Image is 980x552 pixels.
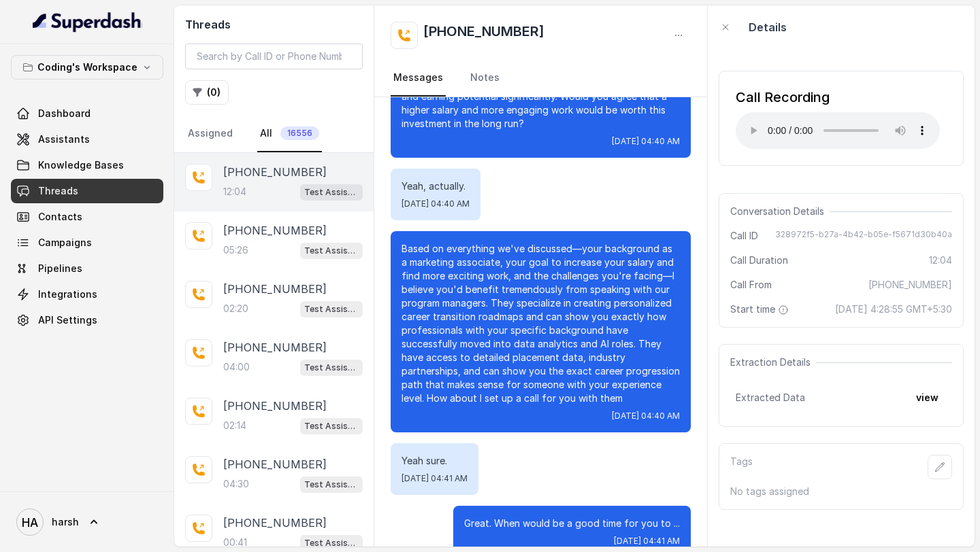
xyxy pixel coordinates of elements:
button: (0) [185,80,229,105]
p: Test Assistant- 2 [304,186,359,199]
span: 328972f5-b27a-4b42-b05e-f5671d30b40a [775,229,952,243]
p: Test Assistant- 2 [304,303,359,316]
text: HA [22,515,38,530]
p: [PHONE_NUMBER] [223,456,327,472]
a: Assistants [11,127,163,152]
p: [PHONE_NUMBER] [223,339,327,356]
span: [DATE] 04:40 AM [612,136,680,147]
span: Call ID [730,229,758,243]
span: Dashboard [38,107,91,120]
a: Integrations [11,282,163,307]
span: [PHONE_NUMBER] [868,278,952,292]
p: 04:30 [223,477,249,491]
nav: Tabs [391,60,691,97]
a: Assigned [185,116,235,152]
p: Test Assistant- 2 [304,478,359,491]
span: Extracted Data [736,391,805,404]
span: Call From [730,278,772,292]
a: All16556 [257,116,322,152]
p: Details [749,19,787,35]
span: Call Duration [730,254,788,267]
p: Test Assistant- 2 [304,536,359,550]
p: Test Assistant- 2 [304,361,359,375]
p: [PHONE_NUMBER] [223,164,327,180]
p: Yeah sure. [402,454,468,468]
p: [PHONE_NUMBER] [223,398,327,414]
p: Tags [730,455,753,479]
p: Coding's Workspace [37,59,137,75]
span: harsh [52,515,79,529]
a: Notes [468,60,502,97]
p: 00:41 [223,536,247,549]
a: Knowledge Bases [11,153,163,177]
p: 05:26 [223,243,248,257]
a: Campaigns [11,230,163,255]
span: [DATE] 04:40 AM [402,199,470,209]
span: Pipelines [38,262,82,275]
span: Contacts [38,210,82,224]
a: Messages [391,60,446,97]
a: Contacts [11,205,163,229]
p: 02:14 [223,419,246,432]
span: Knowledge Bases [38,158,124,172]
p: 04:00 [223,360,250,374]
p: Yeah, actually. [402,179,470,193]
span: 12:04 [929,254,952,267]
nav: Tabs [185,116,363,152]
span: Assistants [38,133,90,146]
div: Call Recording [736,88,940,107]
a: harsh [11,503,163,541]
p: [PHONE_NUMBER] [223,222,327,239]
p: 02:20 [223,302,248,315]
span: Extraction Details [730,356,816,369]
a: Dashboard [11,101,163,126]
span: Integrations [38,288,97,301]
span: Threads [38,184,78,198]
input: Search by Call ID or Phone Number [185,44,363,69]
img: light.svg [33,11,142,33]
p: Test Assistant- 2 [304,244,359,258]
span: Start time [730,303,791,316]
span: 16556 [280,126,319,140]
span: Campaigns [38,236,92,249]
span: Conversation Details [730,205,830,218]
p: Great. When would be a good time for you to ... [464,517,680,530]
p: [PHONE_NUMBER] [223,515,327,531]
span: API Settings [38,313,97,327]
p: 12:04 [223,185,246,199]
span: [DATE] 04:40 AM [612,411,680,421]
a: Threads [11,179,163,203]
h2: Threads [185,16,363,33]
span: [DATE] 04:41 AM [614,536,680,547]
span: [DATE] 4:28:55 GMT+5:30 [835,303,952,316]
button: view [908,385,947,410]
audio: Your browser does not support the audio element. [736,112,940,149]
p: No tags assigned [730,485,952,498]
span: [DATE] 04:41 AM [402,473,468,484]
p: Based on everything we've discussed—your background as a marketing associate, your goal to increa... [402,242,680,405]
a: Pipelines [11,256,163,281]
h2: [PHONE_NUMBER] [423,22,544,49]
p: Test Assistant- 2 [304,419,359,433]
a: API Settings [11,308,163,332]
button: Coding's Workspace [11,55,163,80]
p: [PHONE_NUMBER] [223,281,327,297]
